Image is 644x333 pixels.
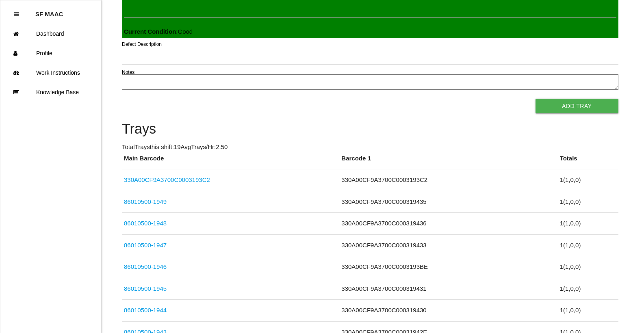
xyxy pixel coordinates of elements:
[124,220,167,227] a: 86010500-1948
[339,300,557,322] td: 330A00CF9A3700C000319430
[339,154,557,169] th: Barcode 1
[124,307,167,314] a: 86010500-1944
[558,256,618,278] td: 1 ( 1 , 0 , 0 )
[339,256,557,278] td: 330A00CF9A3700C0003193BE
[122,154,339,169] th: Main Barcode
[124,176,210,183] a: 330A00CF9A3700C0003193C2
[0,24,101,43] a: Dashboard
[339,169,557,191] td: 330A00CF9A3700C0003193C2
[558,278,618,300] td: 1 ( 1 , 0 , 0 )
[339,278,557,300] td: 330A00CF9A3700C000319431
[124,28,176,35] b: Current Condition
[339,213,557,235] td: 330A00CF9A3700C000319436
[122,69,134,76] label: Notes
[0,43,101,63] a: Profile
[339,234,557,256] td: 330A00CF9A3700C000319433
[339,191,557,213] td: 330A00CF9A3700C000319435
[122,143,618,152] p: Total Trays this shift: 19 Avg Trays /Hr: 2.50
[0,63,101,82] a: Work Instructions
[0,82,101,102] a: Knowledge Base
[124,198,167,205] a: 86010500-1949
[558,169,618,191] td: 1 ( 1 , 0 , 0 )
[536,99,618,113] button: Add Tray
[124,242,167,249] a: 86010500-1947
[14,4,19,24] div: Close
[124,285,167,292] a: 86010500-1945
[122,41,162,48] label: Defect Description
[124,28,193,35] span: : Good
[558,234,618,256] td: 1 ( 1 , 0 , 0 )
[558,300,618,322] td: 1 ( 1 , 0 , 0 )
[558,191,618,213] td: 1 ( 1 , 0 , 0 )
[558,154,618,169] th: Totals
[124,263,167,270] a: 86010500-1946
[122,121,618,137] h4: Trays
[35,4,63,17] p: SF MAAC
[558,213,618,235] td: 1 ( 1 , 0 , 0 )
